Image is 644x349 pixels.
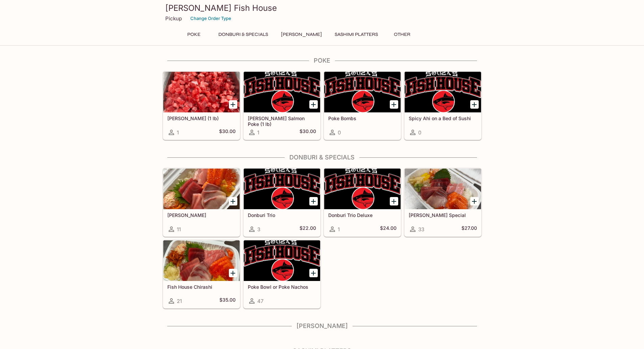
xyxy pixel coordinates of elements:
[324,168,401,237] a: Donburi Trio Deluxe1$24.00
[257,226,260,233] span: 3
[163,169,240,209] div: Sashimi Donburis
[418,129,421,136] span: 0
[165,3,479,13] h3: [PERSON_NAME] Fish House
[244,72,320,112] div: Ora King Salmon Poke (1 lb)
[243,168,320,237] a: Donburi Trio3$22.00
[167,284,236,290] h5: Fish House Chirashi
[219,128,236,136] h5: $30.00
[331,30,382,39] button: Sashimi Platters
[404,168,481,237] a: [PERSON_NAME] Special33$27.00
[219,297,236,305] h5: $35.00
[324,72,401,112] div: Poke Bombs
[338,129,341,136] span: 0
[390,100,398,109] button: Add Poke Bombs
[163,154,482,161] h4: Donburi & Specials
[470,197,479,205] button: Add Souza Special
[163,71,240,140] a: [PERSON_NAME] (1 lb)1$30.00
[387,30,418,39] button: Other
[248,115,316,127] h5: [PERSON_NAME] Salmon Poke (1 lb)
[461,225,477,233] h5: $27.00
[163,72,240,112] div: Ahi Poke (1 lb)
[257,129,259,136] span: 1
[229,100,237,109] button: Add Ahi Poke (1 lb)
[243,240,320,308] a: Poke Bowl or Poke Nachos47
[470,100,479,109] button: Add Spicy Ahi on a Bed of Sushi
[243,71,320,140] a: [PERSON_NAME] Salmon Poke (1 lb)1$30.00
[177,298,182,304] span: 21
[229,197,237,205] button: Add Sashimi Donburis
[309,197,318,205] button: Add Donburi Trio
[187,13,234,24] button: Change Order Type
[244,240,320,281] div: Poke Bowl or Poke Nachos
[324,169,401,209] div: Donburi Trio Deluxe
[328,212,397,218] h5: Donburi Trio Deluxe
[167,115,236,121] h5: [PERSON_NAME] (1 lb)
[179,30,209,39] button: Poke
[404,71,481,140] a: Spicy Ahi on a Bed of Sushi0
[163,168,240,237] a: [PERSON_NAME]11
[163,57,482,64] h4: Poke
[167,212,236,218] h5: [PERSON_NAME]
[300,128,316,136] h5: $30.00
[177,129,179,136] span: 1
[215,30,272,39] button: Donburi & Specials
[229,269,237,277] button: Add Fish House Chirashi
[163,322,482,330] h4: [PERSON_NAME]
[163,240,240,308] a: Fish House Chirashi21$35.00
[405,72,481,112] div: Spicy Ahi on a Bed of Sushi
[165,15,182,22] p: Pickup
[405,169,481,209] div: Souza Special
[248,284,316,290] h5: Poke Bowl or Poke Nachos
[390,197,398,205] button: Add Donburi Trio Deluxe
[257,298,263,304] span: 47
[409,212,477,218] h5: [PERSON_NAME] Special
[163,240,240,281] div: Fish House Chirashi
[409,115,477,121] h5: Spicy Ahi on a Bed of Sushi
[244,169,320,209] div: Donburi Trio
[300,225,316,233] h5: $22.00
[328,115,397,121] h5: Poke Bombs
[177,226,181,233] span: 11
[324,71,401,140] a: Poke Bombs0
[309,269,318,277] button: Add Poke Bowl or Poke Nachos
[309,100,318,109] button: Add Ora King Salmon Poke (1 lb)
[418,226,424,233] span: 33
[248,212,316,218] h5: Donburi Trio
[338,226,340,233] span: 1
[277,30,326,39] button: [PERSON_NAME]
[380,225,397,233] h5: $24.00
